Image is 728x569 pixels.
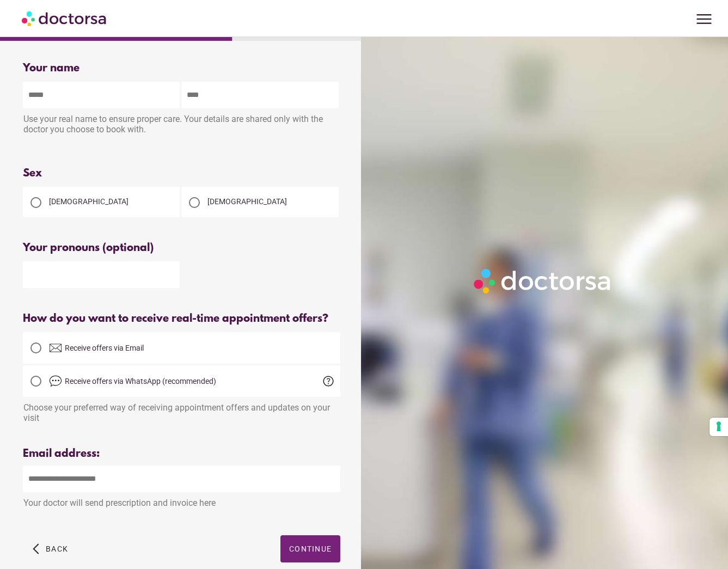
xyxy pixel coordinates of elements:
div: Use your real name to ensure proper care. Your details are shared only with the doctor you choose... [23,108,340,143]
div: Your name [23,62,340,75]
div: Your pronouns (optional) [23,242,340,254]
img: Doctorsa.com [22,6,108,30]
div: Sex [23,167,340,180]
span: Back [46,544,68,553]
span: Continue [289,544,332,553]
div: Choose your preferred way of receiving appointment offers and updates on your visit [23,397,340,423]
span: help [322,375,335,388]
img: email [49,341,62,354]
span: Receive offers via Email [65,344,144,352]
img: Logo-Doctorsa-trans-White-partial-flat.png [470,265,615,297]
span: menu [694,9,714,29]
button: arrow_back_ios Back [28,535,72,562]
button: Your consent preferences for tracking technologies [709,418,728,436]
span: [DEMOGRAPHIC_DATA] [207,197,287,206]
button: Continue [280,535,340,562]
div: How do you want to receive real-time appointment offers? [23,313,340,325]
img: chat [49,375,62,388]
span: [DEMOGRAPHIC_DATA] [49,197,129,206]
div: Email address: [23,448,340,460]
span: Receive offers via WhatsApp (recommended) [65,377,216,386]
div: Your doctor will send prescription and invoice here [23,492,340,508]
